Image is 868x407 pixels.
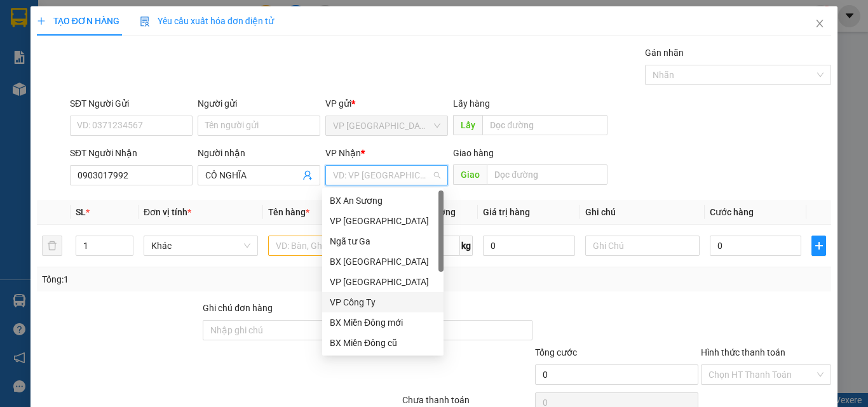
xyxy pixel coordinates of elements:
span: 0917607515 - [116,89,179,101]
button: delete [42,236,62,256]
span: Lấy hàng [453,98,490,109]
strong: CÔNG TY CP BÌNH TÂM [45,7,172,43]
div: BX An Sương [322,190,444,211]
div: VP Tân Bình [322,211,444,231]
input: VD: Bàn, Ghế [268,236,383,256]
span: VP Tân Bình [333,116,440,135]
span: plus [812,241,825,251]
span: Khác [151,236,250,255]
div: BX Quảng Ngãi [322,251,444,272]
span: VP [GEOGRAPHIC_DATA] - [24,73,142,85]
span: Giá trị hàng [483,207,530,217]
div: BX Miền Đông mới [322,312,444,333]
span: SL [76,207,86,217]
img: logo [5,10,43,67]
span: VP Tân Bình ĐT: [45,44,178,69]
div: VP Hà Nội [322,272,444,292]
div: VP Công Ty [330,295,436,309]
input: 0 [483,236,574,256]
label: Hình thức thanh toán [701,347,785,357]
div: VP [GEOGRAPHIC_DATA] [330,214,436,228]
input: Dọc đường [482,115,607,135]
span: Lấy [453,115,482,135]
span: Nhận: [5,89,179,101]
div: Người nhận [198,146,320,160]
div: BX An Sương [330,194,436,208]
input: Ghi Chú [585,236,700,256]
span: kg [460,236,473,256]
span: Cước hàng [710,207,754,217]
span: Gửi: [5,73,24,85]
span: Đơn vị tính [144,207,191,217]
span: Giao [453,164,487,185]
button: plus [811,236,826,256]
span: 085 88 555 88 [45,44,178,69]
span: Giao hàng [453,148,494,158]
div: SĐT Người Nhận [70,146,193,160]
button: Close [802,6,837,42]
div: VP Công Ty [322,292,444,312]
span: VP Nhận [325,148,361,158]
label: Ghi chú đơn hàng [203,303,273,313]
span: close [815,18,825,29]
div: BX [GEOGRAPHIC_DATA] [330,255,436,269]
div: BX Miền Đông cũ [330,336,436,350]
th: Ghi chú [580,200,705,225]
span: Yêu cầu xuất hóa đơn điện tử [140,16,274,26]
div: Người gửi [198,97,320,110]
div: BX Miền Đông cũ [322,333,444,353]
span: Tổng cước [535,347,577,357]
span: Tên hàng [268,207,309,217]
div: VP gửi [325,97,448,110]
span: plus [37,17,46,25]
div: Tổng: 1 [42,272,336,286]
div: BX Miền Đông mới [330,316,436,330]
label: Gán nhãn [645,48,684,58]
input: Ghi chú đơn hàng [203,320,366,340]
span: huyên [88,89,179,101]
span: Dọc đường - [32,89,179,101]
img: icon [140,17,150,27]
div: VP [GEOGRAPHIC_DATA] [330,275,436,289]
span: TẠO ĐƠN HÀNG [37,16,119,26]
div: SĐT Người Gửi [70,97,193,110]
span: user-add [302,170,313,180]
div: Ngã tư Ga [322,231,444,251]
div: Ngã tư Ga [330,234,436,248]
input: Dọc đường [487,164,607,185]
